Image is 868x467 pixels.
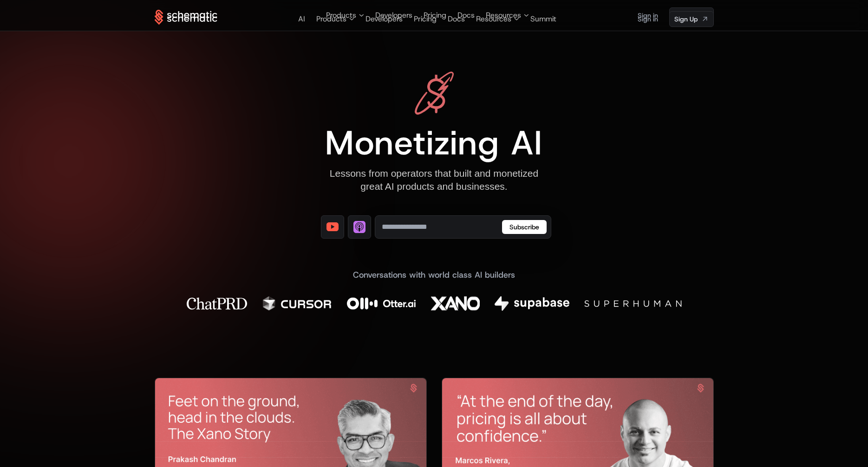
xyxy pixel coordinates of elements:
[321,215,344,239] a: [object Object]
[325,167,543,193] div: Lessons from operators that built and monetized great AI products and businesses.
[476,13,511,25] span: Resources
[502,220,547,234] button: Subscribe
[365,14,403,24] a: Developers
[495,296,569,311] img: Supabase
[530,14,556,24] a: Summit
[325,120,543,165] span: Monetizing AI
[375,10,412,20] a: Developers
[187,268,682,281] div: Conversations with world class AI builders
[638,12,658,27] a: Sign in
[669,7,714,23] a: [object Object]
[674,14,698,24] span: Sign Up
[187,296,247,311] img: Chat PRD
[584,296,682,311] img: Superhuman
[316,13,346,25] span: Products
[669,11,714,27] a: [object Object]
[424,10,446,20] a: Pricing
[448,14,465,24] a: Docs
[431,296,480,311] img: Xano
[326,10,356,21] span: Products
[347,296,416,311] img: Otter AI
[298,14,305,24] a: AI
[486,10,521,21] span: Resources
[348,215,371,239] a: [object Object]
[414,14,437,24] a: Pricing
[457,10,475,20] a: Docs
[674,11,698,20] span: Sign Up
[638,8,658,23] a: Sign in
[262,296,332,311] img: Cursor AI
